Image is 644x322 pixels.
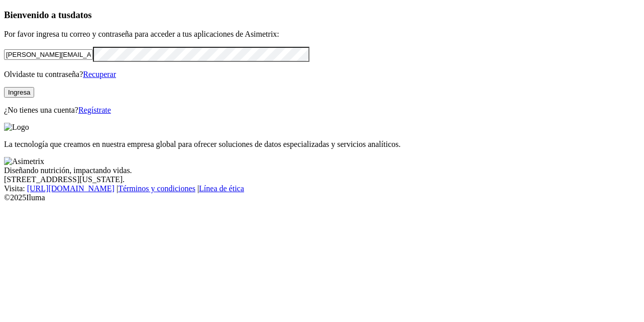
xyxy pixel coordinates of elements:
[27,184,115,193] a: [URL][DOMAIN_NAME]
[4,30,640,39] p: Por favor ingresa tu correo y contraseña para acceder a tus aplicaciones de Asimetrix:
[4,166,640,175] div: Diseñando nutrición, impactando vidas.
[4,193,640,202] div: © 2025 Iluma
[83,70,116,78] a: Recuperar
[118,184,195,193] a: Términos y condiciones
[4,49,93,60] input: Tu correo
[4,175,640,184] div: [STREET_ADDRESS][US_STATE].
[4,140,640,149] p: La tecnología que creamos en nuestra empresa global para ofrecer soluciones de datos especializad...
[4,70,640,79] p: Olvidaste tu contraseña?
[199,184,244,193] a: Línea de ética
[4,87,34,98] button: Ingresa
[4,184,640,193] div: Visita : | |
[78,106,111,114] a: Regístrate
[70,10,92,20] span: datos
[4,10,640,21] h3: Bienvenido a tus
[4,157,44,166] img: Asimetrix
[4,123,29,132] img: Logo
[4,106,640,115] p: ¿No tienes una cuenta?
